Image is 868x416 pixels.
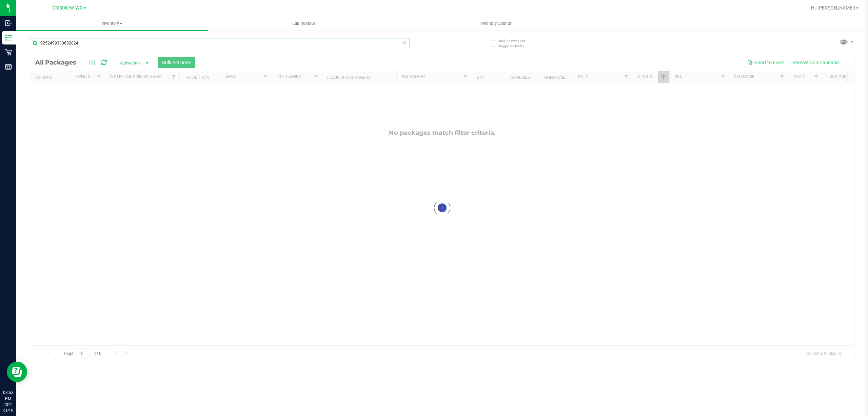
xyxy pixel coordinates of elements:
[5,20,12,26] inline-svg: Inbound
[811,5,855,11] span: Hi, [PERSON_NAME]!
[499,38,533,49] span: Include items not tagged for facility
[283,20,324,26] span: Lab Results
[208,16,399,31] a: Lab Results
[16,20,208,26] span: Inventory
[5,49,12,56] inline-svg: Retail
[30,38,410,48] input: Search Package ID, Item Name, SKU, Lot or Part Number...
[3,408,13,413] p: 08/19
[5,34,12,41] inline-svg: Inventory
[7,362,27,382] iframe: Resource center
[16,16,208,31] a: Inventory
[470,20,520,26] span: Inventory Counts
[52,5,83,11] span: Crestview WC
[402,38,407,47] span: Clear
[399,16,591,31] a: Inventory Counts
[3,390,13,408] p: 03:53 PM CDT
[5,64,12,70] inline-svg: Reports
